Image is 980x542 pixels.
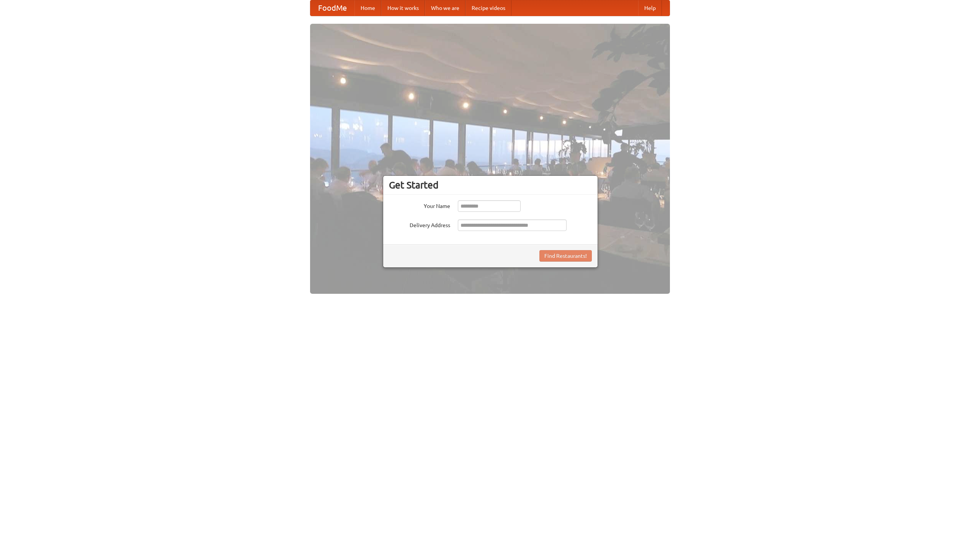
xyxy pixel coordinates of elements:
label: Delivery Address [389,219,450,229]
a: Who we are [425,0,465,16]
h3: Get Started [389,179,592,191]
button: Find Restaurants! [539,250,592,262]
a: Help [638,0,662,16]
a: Home [354,0,381,16]
a: Recipe videos [465,0,511,16]
label: Your Name [389,200,450,210]
a: FoodMe [310,0,354,16]
a: How it works [381,0,425,16]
